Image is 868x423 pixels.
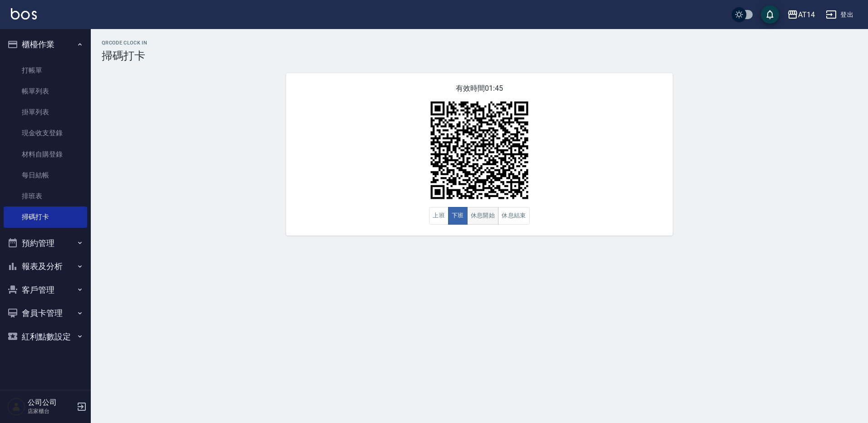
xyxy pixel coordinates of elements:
[4,207,87,227] a: 掃碼打卡
[4,102,87,123] a: 掛單列表
[4,33,87,56] button: 櫃檯作業
[784,5,819,24] button: AT14
[467,207,499,225] button: 休息開始
[4,301,87,325] button: 會員卡管理
[822,6,857,23] button: 登出
[4,186,87,207] a: 排班表
[4,165,87,186] a: 每日結帳
[4,123,87,143] a: 現金收支登錄
[28,407,74,415] p: 店家櫃台
[429,207,449,225] button: 上班
[4,325,87,349] button: 紅利點數設定
[761,5,779,24] button: save
[102,40,857,46] h2: QRcode Clock In
[4,278,87,302] button: 客戶管理
[102,49,857,62] h3: 掃碼打卡
[498,207,530,225] button: 休息結束
[286,73,673,236] div: 有效時間 01:45
[11,8,37,20] img: Logo
[4,81,87,102] a: 帳單列表
[4,255,87,278] button: 報表及分析
[7,398,25,416] img: Person
[798,9,815,20] div: AT14
[448,207,468,225] button: 下班
[4,60,87,81] a: 打帳單
[28,398,74,407] h5: 公司公司
[4,144,87,165] a: 材料自購登錄
[4,231,87,255] button: 預約管理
